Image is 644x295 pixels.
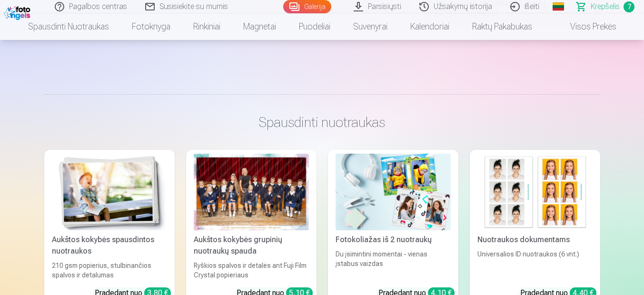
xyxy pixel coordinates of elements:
[474,249,596,280] div: Universalios ID nuotraukos (6 vnt.)
[287,13,342,40] a: Puodeliai
[461,13,544,40] a: Raktų pakabukas
[190,261,313,280] div: Ryškios spalvos ir detalės ant Fuji Film Crystal popieriaus
[190,234,313,257] div: Aukštos kokybės grupinių nuotraukų spauda
[4,4,33,20] img: /fa2
[332,234,455,246] div: Fotokoliažas iš 2 nuotraukų
[342,13,399,40] a: Suvenyrai
[52,154,167,230] img: Aukštos kokybės spausdintos nuotraukos
[336,154,451,230] img: Fotokoliažas iš 2 nuotraukų
[399,13,461,40] a: Kalendoriai
[48,261,171,280] div: 210 gsm popierius, stulbinančios spalvos ir detalumas
[332,249,455,280] div: Du įsimintini momentai - vienas įstabus vaizdas
[624,1,634,12] span: 7
[52,114,593,131] h3: Spausdinti nuotraukas
[544,13,628,40] a: Visos prekės
[48,234,171,257] div: Aukštos kokybės spausdintos nuotraukos
[232,13,287,40] a: Magnetai
[120,13,182,40] a: Fotoknyga
[474,234,596,246] div: Nuotraukos dokumentams
[477,154,593,230] img: Nuotraukos dokumentams
[17,13,120,40] a: Spausdinti nuotraukas
[591,1,620,12] span: Krepšelis
[182,13,232,40] a: Rinkiniai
